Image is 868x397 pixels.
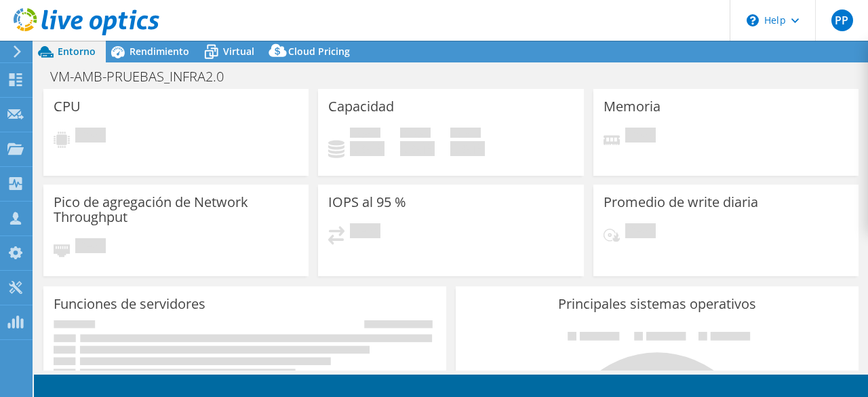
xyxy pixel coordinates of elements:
[75,128,106,146] span: Pendiente
[604,195,758,210] h3: Promedio de write diaria
[58,45,96,58] span: Entorno
[54,99,81,114] h3: CPU
[75,238,106,257] span: Pendiente
[328,99,394,114] h3: Capacidad
[466,297,848,311] h3: Principales sistemas operativos
[450,141,485,156] h4: 0 GiB
[328,195,406,210] h3: IOPS al 95 %
[747,14,759,26] svg: \n
[130,45,189,58] span: Rendimiento
[350,141,384,156] h4: 0 GiB
[400,141,435,156] h4: 0 GiB
[400,128,431,141] span: Libre
[625,128,656,146] span: Pendiente
[54,297,205,311] h3: Funciones de servidores
[223,45,254,58] span: Virtual
[625,223,656,242] span: Pendiente
[350,223,380,242] span: Pendiente
[288,45,350,58] span: Cloud Pricing
[54,195,298,225] h3: Pico de agregación de Network Throughput
[450,128,481,141] span: Total
[604,99,660,114] h3: Memoria
[44,69,245,84] h1: VM-AMB-PRUEBAS_INFRA2.0
[831,10,853,31] span: PP
[350,128,380,141] span: Used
